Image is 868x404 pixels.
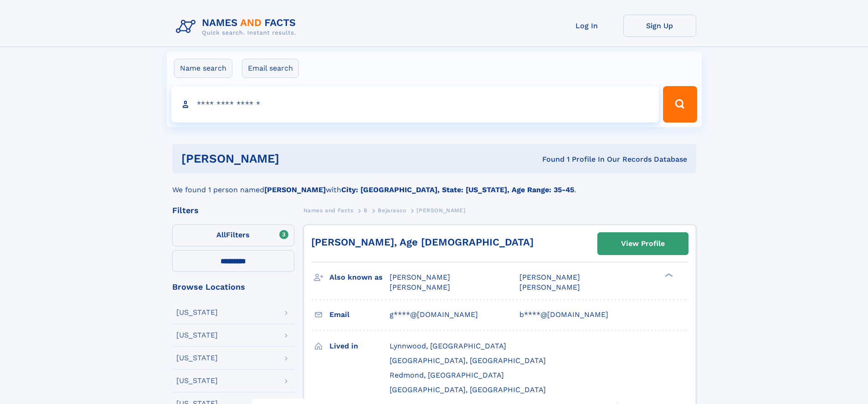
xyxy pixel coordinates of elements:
[390,371,504,379] span: Redmond, [GEOGRAPHIC_DATA]
[621,233,665,254] div: View Profile
[329,307,390,322] h3: Email
[378,205,406,216] a: Bejarasco
[172,283,294,291] div: Browse Locations
[172,174,696,195] div: We found 1 person named with .
[181,153,411,164] h1: [PERSON_NAME]
[172,206,294,215] div: Filters
[174,59,232,78] label: Name search
[216,230,226,239] span: All
[364,207,368,214] span: B
[329,270,390,285] h3: Also known as
[264,185,326,194] b: [PERSON_NAME]
[176,309,218,316] div: [US_STATE]
[550,15,623,37] a: Log In
[176,332,218,339] div: [US_STATE]
[519,283,580,291] span: [PERSON_NAME]
[329,338,390,354] h3: Lived in
[176,377,218,384] div: [US_STATE]
[598,233,688,255] a: View Profile
[411,154,687,164] div: Found 1 Profile In Our Records Database
[311,236,534,248] a: [PERSON_NAME], Age [DEMOGRAPHIC_DATA]
[172,15,303,39] img: Logo Names and Facts
[390,342,506,350] span: Lynnwood, [GEOGRAPHIC_DATA]
[390,273,450,281] span: [PERSON_NAME]
[176,354,218,362] div: [US_STATE]
[519,273,580,281] span: [PERSON_NAME]
[663,272,673,278] div: ❯
[390,385,546,394] span: [GEOGRAPHIC_DATA], [GEOGRAPHIC_DATA]
[341,185,574,194] b: City: [GEOGRAPHIC_DATA], State: [US_STATE], Age Range: 35-45
[303,205,354,216] a: Names and Facts
[171,86,659,123] input: search input
[172,225,294,246] label: Filters
[390,283,450,291] span: [PERSON_NAME]
[364,205,368,216] a: B
[390,356,546,365] span: [GEOGRAPHIC_DATA], [GEOGRAPHIC_DATA]
[378,207,406,214] span: Bejarasco
[416,207,465,214] span: [PERSON_NAME]
[242,59,299,78] label: Email search
[623,15,696,37] a: Sign Up
[663,86,697,123] button: Search Button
